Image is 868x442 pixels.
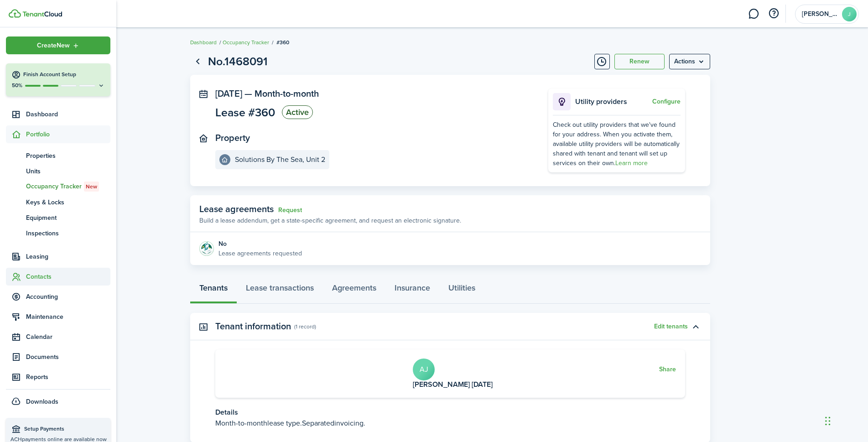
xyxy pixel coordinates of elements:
[553,120,681,168] div: Check out utility providers that we've found for your address. When you activate them, available ...
[199,202,274,216] span: Lease agreements
[802,11,838,17] span: Joseph
[413,379,493,390] a: [PERSON_NAME] [DATE]
[215,418,685,429] p: Month-to-month Separated
[22,11,62,17] img: TenantCloud
[654,323,688,330] button: Edit tenants
[594,54,610,69] button: Timeline
[199,241,214,256] img: Agreement e-sign
[26,332,110,342] span: Calendar
[267,418,302,428] span: lease type.
[26,130,110,139] span: Portfolio
[6,63,110,96] button: Finish Account Setup50%
[215,321,291,332] panel-main-title: Tenant information
[688,319,703,334] button: Toggle accordion
[26,182,110,192] span: Occupancy Tracker
[652,98,681,105] button: Configure
[218,239,302,249] div: No
[11,82,23,89] p: 50%
[413,359,435,380] avatar-text: AJ
[23,71,105,78] h4: Finish Account Setup
[278,207,302,214] a: Request
[294,322,316,331] panel-main-subtitle: (1 record)
[745,2,762,26] a: Messaging
[199,216,461,225] p: Build a lease addendum, get a state-specific agreement, and request an electronic signature.
[26,252,110,261] span: Leasing
[208,53,268,70] h1: No.1468091
[766,6,781,21] button: Open resource center
[6,148,110,163] a: Properties
[26,372,110,382] span: Reports
[825,407,831,435] div: Drag
[385,276,439,304] a: Insurance
[26,312,110,322] span: Maintenance
[282,105,313,119] status: Active
[439,276,484,304] a: Utilities
[26,198,110,207] span: Keys & Locks
[669,54,710,69] button: Open menu
[669,54,710,69] menu-btn: Actions
[842,7,857,21] avatar-text: J
[6,194,110,210] a: Keys & Locks
[215,107,275,118] span: Lease #360
[255,87,319,100] span: Month-to-month
[26,166,110,176] span: Units
[37,42,70,49] span: Create New
[26,352,110,362] span: Documents
[223,38,269,47] a: Occupancy Tracker
[215,407,685,418] p: Details
[237,276,323,304] a: Lease transactions
[24,425,106,434] span: Setup Payments
[26,397,58,406] span: Downloads
[86,182,97,191] span: New
[6,368,110,386] a: Reports
[615,158,648,168] a: Learn more
[334,418,365,428] span: invoicing.
[6,36,110,54] button: Open menu
[323,276,385,304] a: Agreements
[6,163,110,179] a: Units
[244,87,252,100] span: —
[6,179,110,194] a: Occupancy TrackerNew
[26,272,110,281] span: Contacts
[235,156,325,164] e-details-info-title: Solutions By The Sea, Unit 2
[9,9,21,18] img: TenantCloud
[190,54,206,69] a: Go back
[26,109,110,119] span: Dashboard
[614,54,665,69] button: Renew
[215,133,250,143] panel-main-title: Property
[6,210,110,225] a: Equipment
[26,151,110,161] span: Properties
[218,249,302,258] p: Lease agreements requested
[6,225,110,241] a: Inspections
[26,292,110,302] span: Accounting
[575,96,650,107] p: Utility providers
[276,38,289,47] span: #360
[716,343,868,442] iframe: Chat Widget
[190,38,217,47] a: Dashboard
[26,229,110,238] span: Inspections
[26,213,110,223] span: Equipment
[215,87,242,100] span: [DATE]
[6,105,110,123] a: Dashboard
